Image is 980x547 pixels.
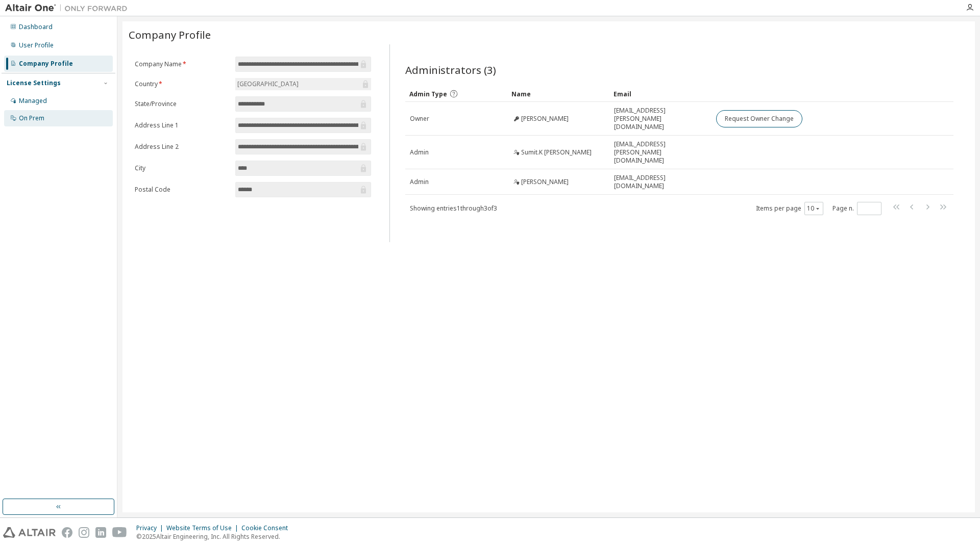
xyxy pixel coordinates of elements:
label: Address Line 1 [135,121,229,129]
label: State/Province [135,100,229,108]
span: [EMAIL_ADDRESS][PERSON_NAME][DOMAIN_NAME] [614,140,707,165]
div: Cookie Consent [241,524,294,532]
div: On Prem [19,114,44,122]
div: Website Terms of Use [166,524,241,532]
label: Company Name [135,60,229,68]
img: linkedin.svg [95,527,106,538]
button: 10 [807,204,821,213]
div: Company Profile [19,60,73,68]
label: Postal Code [135,186,229,194]
span: Owner [410,115,429,123]
div: User Profile [19,41,54,49]
span: Administrators (3) [405,63,496,77]
span: [EMAIL_ADDRESS][DOMAIN_NAME] [614,174,707,190]
div: [GEOGRAPHIC_DATA] [235,78,371,90]
img: altair_logo.svg [3,527,56,538]
div: Privacy [136,524,166,532]
span: Items per page [756,202,823,215]
span: [PERSON_NAME] [521,115,569,123]
div: License Settings [7,79,61,87]
label: Address Line 2 [135,143,229,151]
div: Dashboard [19,23,53,31]
span: [PERSON_NAME] [521,178,569,186]
span: Page n. [832,202,881,215]
img: youtube.svg [112,527,127,538]
button: Request Owner Change [716,110,802,127]
img: Altair One [5,3,133,13]
span: Sumit.K [PERSON_NAME] [521,148,592,157]
label: City [135,164,229,172]
div: Email [614,86,707,102]
span: Admin Type [409,90,447,98]
label: Country [135,80,229,88]
span: Admin [410,178,429,186]
div: Name [511,86,605,102]
span: Showing entries 1 through 3 of 3 [410,204,497,213]
img: facebook.svg [62,527,72,538]
span: [EMAIL_ADDRESS][PERSON_NAME][DOMAIN_NAME] [614,107,707,131]
span: Company Profile [129,28,211,42]
img: instagram.svg [79,527,89,538]
span: Admin [410,148,429,157]
p: © 2025 Altair Engineering, Inc. All Rights Reserved. [136,532,294,541]
div: Managed [19,97,47,105]
div: [GEOGRAPHIC_DATA] [236,79,300,90]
